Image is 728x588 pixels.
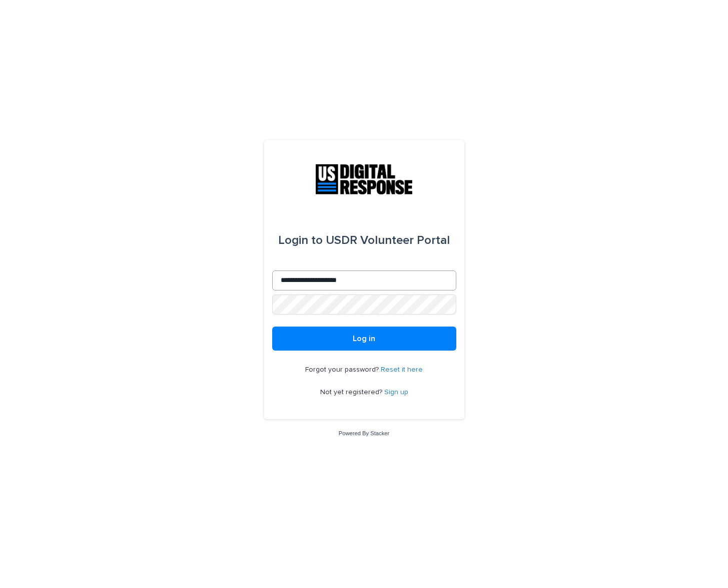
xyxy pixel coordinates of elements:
span: Login to [278,234,323,246]
a: Powered By Stacker [339,430,389,436]
span: Log in [353,335,375,343]
img: N0FYVoH1RkKBnLN4Nruq [316,164,412,194]
span: Not yet registered? [320,389,384,396]
span: Forgot your password? [305,366,381,373]
div: USDR Volunteer Portal [278,226,450,254]
a: Sign up [384,389,408,396]
button: Log in [272,327,456,351]
a: Reset it here [381,366,423,373]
